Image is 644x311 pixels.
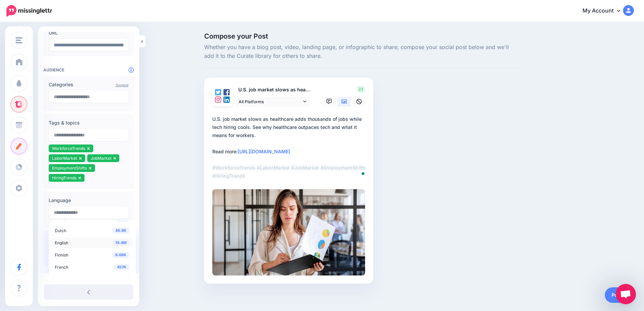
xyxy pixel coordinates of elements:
a: 457K French [51,262,133,272]
span: LaborMarket [52,156,77,161]
span: 457K [114,264,130,270]
img: Missinglettr [6,5,52,17]
span: WorkforceTrends [52,146,85,151]
a: 6.66K Finnish [51,250,133,260]
a: My Account [576,3,634,19]
p: U.S. job market slows as healthcare adds thousands of jobs while tech hiring cools. See why healt... [235,86,310,94]
span: Finnish [55,252,68,258]
label: Categories [49,81,128,89]
span: EmploymentShifts [52,165,87,171]
span: 19.4M [112,240,130,246]
label: URL [49,29,128,37]
a: Suggest [116,83,128,87]
img: menu.png [16,37,22,43]
label: Tags & topics [49,119,128,127]
span: HiringTrends [52,175,76,180]
label: Language [49,196,128,204]
h4: Audience [43,67,134,72]
span: 23 [356,86,365,93]
span: Whether you have a blog post, video, landing page, or infographic to share; compose your social p... [204,43,518,61]
img: 9YN1RAL0HOXBEWHRYX66EGBZT8QGAUX5.jpg [212,189,365,275]
a: Open chat [616,284,636,304]
span: Dutch [55,228,66,233]
span: 46.9K [112,227,130,234]
a: 19.4M English [51,238,133,248]
a: All Platforms [235,97,310,107]
a: 46.9K Dutch [51,225,133,236]
a: Publish [605,287,636,303]
span: French [55,265,68,270]
div: U.S. job market slows as healthcare adds thousands of jobs while tech hiring cools. See why healt... [212,115,368,180]
span: JobMarket [91,156,112,161]
span: Compose your Post [204,33,518,40]
textarea: To enrich screen reader interactions, please activate Accessibility in Grammarly extension settings [212,115,368,180]
span: English [55,240,68,245]
span: 6.66K [112,252,130,258]
span: All Platforms [239,98,302,105]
